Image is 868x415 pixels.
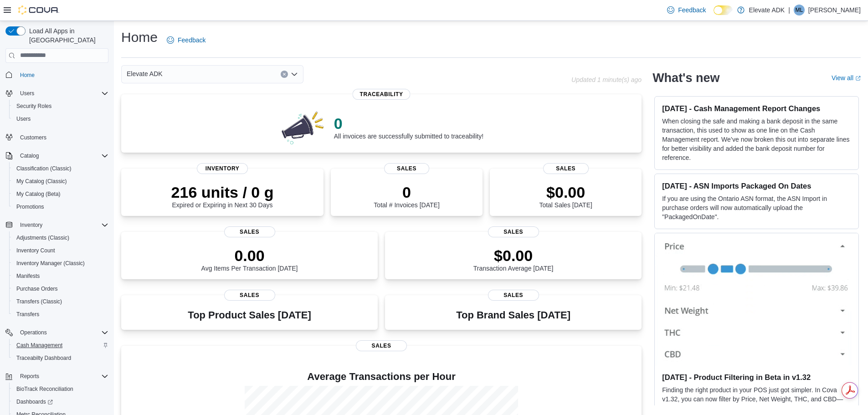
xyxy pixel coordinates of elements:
button: Security Roles [9,100,112,113]
span: Inventory [197,163,248,174]
button: Users [9,113,112,125]
a: Security Roles [13,101,55,112]
h1: Home [121,28,158,46]
span: Users [16,88,108,99]
div: Avg Items Per Transaction [DATE] [201,246,298,272]
span: BioTrack Reconciliation [16,385,73,393]
button: BioTrack Reconciliation [9,383,112,395]
h3: Top Brand Sales [DATE] [456,310,570,321]
button: Users [16,88,38,99]
p: 216 units / 0 g [171,183,274,201]
span: Transfers (Classic) [13,296,108,307]
span: Purchase Orders [13,283,108,294]
p: $0.00 [539,183,592,201]
button: Clear input [281,71,288,78]
a: Purchase Orders [13,283,62,294]
h2: What's new [652,71,719,85]
span: Cash Management [13,340,108,351]
span: Feedback [678,5,706,15]
input: Dark Mode [714,5,733,15]
button: Adjustments (Classic) [9,231,112,244]
span: Catalog [20,152,39,159]
h3: [DATE] - Cash Management Report Changes [662,104,851,113]
a: Dashboards [13,396,56,407]
a: Transfers (Classic) [13,296,66,307]
span: Sales [488,290,539,301]
span: Inventory [20,221,42,229]
span: Dashboards [13,396,108,407]
span: Customers [20,134,46,141]
div: Total # Invoices [DATE] [374,183,439,209]
a: Transfers [13,309,43,320]
span: Transfers [13,309,108,320]
p: 0.00 [201,246,298,265]
button: Operations [2,326,112,339]
button: My Catalog (Beta) [9,188,112,200]
span: BioTrack Reconciliation [13,384,108,395]
span: Sales [488,226,539,237]
div: All invoices are successfully submitted to traceability! [334,114,483,140]
p: | [788,5,790,15]
span: Manifests [16,272,40,280]
h4: Average Transactions per Hour [128,371,634,382]
a: Traceabilty Dashboard [13,353,75,364]
a: Dashboards [9,395,112,408]
span: My Catalog (Beta) [13,189,108,200]
span: Inventory Manager (Classic) [16,260,85,267]
span: Load All Apps in [GEOGRAPHIC_DATA] [26,26,108,45]
a: Inventory Count [13,245,59,256]
p: Updated 1 minute(s) ago [571,76,642,83]
button: Traceabilty Dashboard [9,352,112,364]
a: Adjustments (Classic) [13,232,73,243]
span: Sales [384,163,430,174]
a: View allExternal link [832,74,861,82]
span: Feedback [178,36,205,45]
span: My Catalog (Classic) [16,178,67,185]
p: $0.00 [473,246,554,265]
div: Max Laclair [794,5,805,15]
a: Users [13,113,34,124]
a: Inventory Manager (Classic) [13,258,88,269]
img: Cova [18,5,59,15]
svg: External link [855,76,861,81]
a: My Catalog (Beta) [13,189,64,200]
button: Users [2,87,112,100]
span: Reports [16,371,108,382]
button: My Catalog (Classic) [9,175,112,188]
span: Users [16,115,31,123]
a: Feedback [163,31,209,49]
span: Transfers (Classic) [16,298,62,305]
h3: [DATE] - Product Filtering in Beta in v1.32 [662,373,851,382]
p: Elevate ADK [749,5,785,15]
span: Reports [20,373,39,380]
p: 0 [374,183,439,201]
div: Expired or Expiring in Next 30 Days [171,183,274,209]
p: 0 [334,114,483,133]
span: Sales [543,163,589,174]
span: Traceabilty Dashboard [16,354,71,362]
span: Promotions [13,201,108,212]
span: Sales [356,340,407,351]
span: My Catalog (Classic) [13,176,108,187]
span: Traceability [353,89,411,100]
button: Open list of options [291,71,298,78]
span: Sales [224,290,275,301]
p: When closing the safe and making a bank deposit in the same transaction, this used to show as one... [662,117,851,162]
span: Security Roles [16,102,51,110]
span: Inventory Count [13,245,108,256]
span: Operations [20,329,47,336]
button: Manifests [9,270,112,282]
img: 0 [279,109,327,145]
span: ML [796,5,803,15]
button: Inventory [16,220,46,231]
button: Customers [2,131,112,144]
a: BioTrack Reconciliation [13,384,77,395]
a: Home [16,70,38,81]
button: Reports [16,371,43,382]
span: Sales [224,226,275,237]
button: Inventory Count [9,244,112,257]
p: If you are using the Ontario ASN format, the ASN Import in purchase orders will now automatically... [662,194,851,221]
button: Inventory Manager (Classic) [9,257,112,270]
span: Customers [16,132,108,143]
